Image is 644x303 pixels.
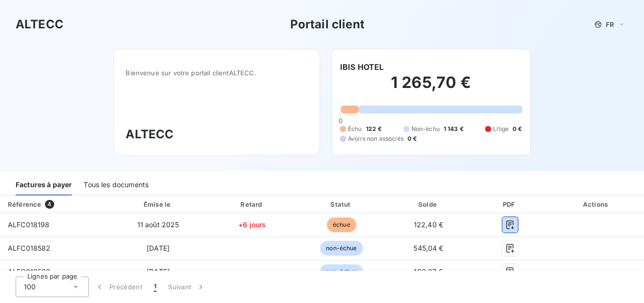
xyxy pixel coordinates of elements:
span: non-échue [320,241,363,256]
div: Statut [300,199,384,209]
div: Tous les documents [84,175,149,195]
span: 100 [24,282,36,292]
span: [DATE] [147,267,170,276]
h3: ALTECC [126,126,308,143]
button: 1 [148,277,162,297]
div: Retard [209,199,296,209]
span: 0 € [513,125,522,133]
span: 0 € [408,134,417,143]
span: ALFC018580 [8,267,51,276]
h6: IBIS HOTEL [340,61,384,73]
div: Référence [8,200,41,208]
span: 122,40 € [414,220,443,229]
span: Litige [493,125,509,133]
div: Actions [551,199,642,209]
span: Bienvenue sur votre portail client ALTECC . [126,69,308,77]
div: Solde [387,199,470,209]
span: FR [606,21,614,28]
span: 1 [154,282,156,292]
span: échue [327,217,356,232]
span: 11 août 2025 [137,220,179,229]
button: Précédent [89,277,148,297]
span: non-échue [320,264,363,279]
div: Factures à payer [16,175,72,195]
div: PDF [473,199,547,209]
span: ALFC018582 [8,244,51,252]
span: [DATE] [147,244,170,252]
span: Échu [348,125,362,133]
span: 1 143 € [444,125,464,133]
span: ALFC018198 [8,220,50,229]
span: 545,04 € [413,244,443,252]
span: +6 jours [238,220,266,229]
div: Émise le [111,199,205,209]
button: Suivant [162,277,212,297]
span: Avoirs non associés [348,134,404,143]
span: 4 [45,200,54,209]
h2: 1 265,70 € [340,73,522,102]
span: 0 [339,117,343,125]
h3: ALTECC [16,16,64,33]
h3: Portail client [290,16,365,33]
span: Non-échu [411,125,440,133]
span: 122 € [366,125,382,133]
span: 193,07 € [414,267,443,276]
